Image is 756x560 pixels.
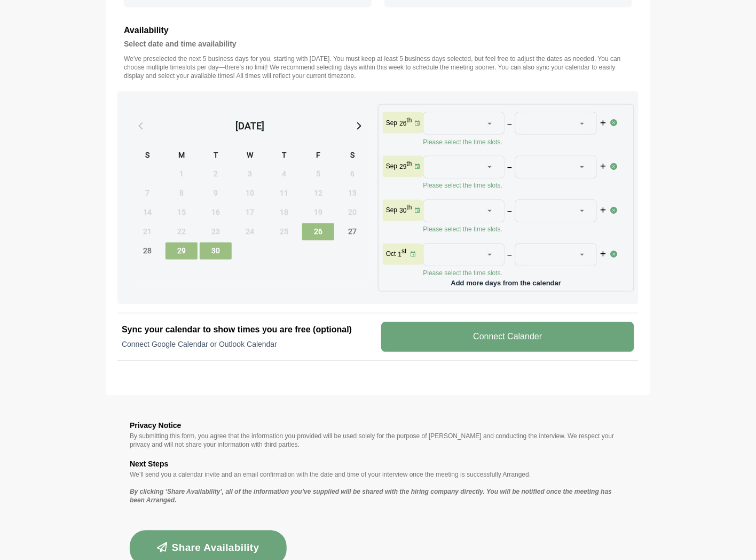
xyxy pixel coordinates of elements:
div: W [234,150,266,164]
p: Sep [386,162,397,171]
span: Saturday, September 20, 2025 [336,204,368,221]
span: Monday, September 15, 2025 [166,204,198,221]
p: By submitting this form, you agree that the information you provided will be used solely for the ... [130,432,626,449]
span: Wednesday, September 10, 2025 [234,185,266,202]
span: Sunday, September 7, 2025 [131,185,163,202]
h3: Availability [124,24,632,37]
div: S [336,150,368,164]
sup: th [407,204,412,212]
span: Thursday, September 11, 2025 [268,185,300,202]
span: Friday, September 12, 2025 [302,185,334,202]
span: Wednesday, September 24, 2025 [234,223,266,240]
span: Sunday, September 21, 2025 [131,223,163,240]
p: Sep [386,206,397,215]
strong: 26 [399,120,406,127]
span: Saturday, September 6, 2025 [336,166,368,183]
div: M [166,150,198,164]
span: Tuesday, September 9, 2025 [200,185,232,202]
p: Oct [386,250,396,259]
span: Wednesday, September 3, 2025 [234,166,266,183]
span: Friday, September 26, 2025 [302,223,334,240]
div: S [131,150,163,164]
div: T [268,150,300,164]
h3: Privacy Notice [130,419,626,432]
sup: st [401,248,406,255]
strong: 30 [399,207,406,215]
p: Please select the time slots. [423,225,610,234]
span: Thursday, September 25, 2025 [268,223,300,240]
span: Monday, September 29, 2025 [166,243,198,260]
span: Friday, September 19, 2025 [302,204,334,221]
p: Add more days from the calendar [383,276,629,287]
p: Connect Google Calendar or Outlook Calendar [122,339,375,350]
v-button: Connect Calander [381,322,634,352]
h2: Sync your calendar to show times you are free (optional) [122,324,375,337]
p: Please select the time slots. [423,138,610,146]
h3: Next Steps [130,458,626,471]
h4: Select date and time availability [124,37,632,50]
p: We’ll send you a calendar invite and an email confirmation with the date and time of your intervi... [130,471,626,479]
p: Please select the time slots. [423,182,610,190]
span: Monday, September 1, 2025 [166,166,198,183]
span: Friday, September 5, 2025 [302,166,334,183]
span: Saturday, September 13, 2025 [336,185,368,202]
span: Tuesday, September 30, 2025 [200,243,232,260]
span: Monday, September 22, 2025 [166,223,198,240]
span: Thursday, September 18, 2025 [268,204,300,221]
p: Sep [386,119,397,127]
strong: 29 [399,164,406,171]
span: Sunday, September 28, 2025 [131,243,163,260]
span: Tuesday, September 23, 2025 [200,223,232,240]
span: Saturday, September 27, 2025 [336,223,368,240]
span: Tuesday, September 2, 2025 [200,166,232,183]
span: Sunday, September 14, 2025 [131,204,163,221]
p: We’ve preselected the next 5 business days for you, starting with [DATE]. You must keep at least ... [124,55,632,80]
span: Thursday, September 4, 2025 [268,166,300,183]
sup: th [407,116,412,124]
span: Monday, September 8, 2025 [166,185,198,202]
span: Tuesday, September 16, 2025 [200,204,232,221]
div: T [200,150,232,164]
sup: th [407,160,412,168]
p: By clicking ‘Share Availability’, all of the information you’ve supplied will be shared with the ... [130,488,626,505]
div: F [302,150,334,164]
p: Please select the time slots. [423,269,610,278]
span: Wednesday, September 17, 2025 [234,204,266,221]
strong: 1 [398,251,402,259]
div: [DATE] [235,119,264,134]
